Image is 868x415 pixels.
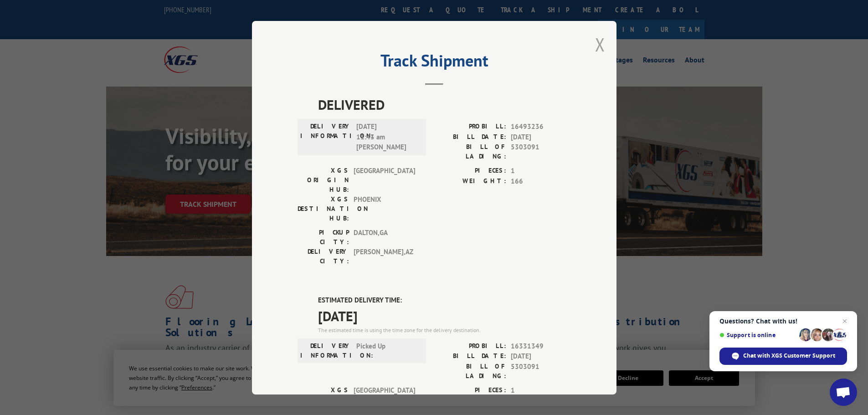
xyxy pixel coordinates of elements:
span: PHOENIX [354,195,415,223]
div: Open chat [830,379,857,406]
span: [DATE] 11:43 am [PERSON_NAME] [356,122,418,153]
label: PROBILL: [434,341,506,351]
span: [DATE] [318,305,571,326]
label: XGS DESTINATION HUB: [298,195,349,223]
span: DELIVERED [318,94,571,115]
label: BILL DATE: [434,132,506,142]
h2: Track Shipment [298,54,571,72]
label: WEIGHT: [434,176,506,186]
label: BILL OF LADING: [434,142,506,161]
span: Support is online [719,332,796,338]
label: PIECES: [434,385,506,395]
div: The estimated time is using the time zone for the delivery destination. [318,326,571,334]
label: XGS ORIGIN HUB: [298,166,349,195]
span: 16331349 [511,341,571,351]
span: [PERSON_NAME] , AZ [354,247,415,266]
span: [GEOGRAPHIC_DATA] [354,385,415,414]
span: Chat with XGS Customer Support [743,352,835,360]
label: XGS ORIGIN HUB: [298,385,349,414]
span: 1 [511,385,571,395]
button: Close modal [595,32,605,56]
span: Questions? Chat with us! [719,318,847,325]
label: BILL OF LADING: [434,361,506,380]
span: 16493236 [511,122,571,132]
span: 166 [511,176,571,186]
span: DALTON , GA [354,228,415,247]
label: DELIVERY INFORMATION: [300,341,352,360]
div: Chat with XGS Customer Support [719,348,847,365]
label: PICKUP CITY: [298,228,349,247]
label: DELIVERY CITY: [298,247,349,266]
span: 5303091 [511,361,571,380]
label: PROBILL: [434,122,506,132]
label: BILL DATE: [434,351,506,362]
span: 5303091 [511,142,571,161]
span: 1 [511,166,571,176]
span: Close chat [839,316,850,327]
label: DELIVERY INFORMATION: [300,122,352,153]
label: PIECES: [434,166,506,176]
span: [GEOGRAPHIC_DATA] [354,166,415,195]
span: [DATE] [511,132,571,142]
span: Picked Up [356,341,418,360]
label: ESTIMATED DELIVERY TIME: [318,295,571,306]
span: [DATE] [511,351,571,362]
